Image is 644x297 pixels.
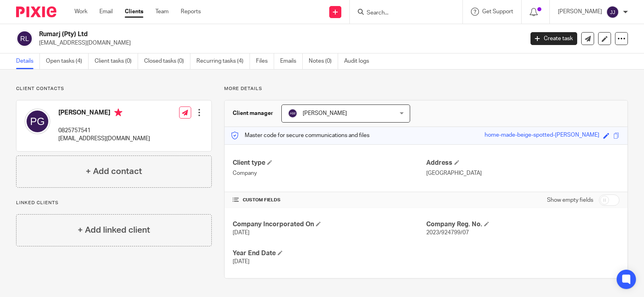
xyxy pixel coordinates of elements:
span: [DATE] [233,259,250,264]
p: Company [233,169,426,177]
p: Master code for secure communications and files [231,131,369,139]
h4: + Add linked client [78,224,150,236]
h4: CUSTOM FIELDS [233,197,426,203]
a: Create task [530,32,577,45]
p: Linked clients [16,200,212,206]
h4: Client type [233,159,426,167]
img: Pixie [16,6,56,17]
a: Client tasks (0) [95,53,138,69]
h3: Client manager [233,109,273,117]
a: Notes (0) [309,53,338,69]
label: Show empty fields [547,196,593,204]
h4: Company Incorporated On [233,220,426,229]
img: svg%3E [25,109,50,134]
h4: [PERSON_NAME] [58,109,150,119]
h2: Rumarj (Pty) Ltd [39,30,423,39]
a: Work [74,8,87,16]
a: Audit logs [344,53,375,69]
a: Emails [280,53,303,69]
a: Recurring tasks (4) [196,53,250,69]
a: Clients [125,8,143,16]
input: Search [366,10,438,17]
img: svg%3E [288,109,297,118]
img: svg%3E [606,6,619,18]
a: Reports [181,8,201,16]
a: Closed tasks (0) [144,53,190,69]
span: [PERSON_NAME] [303,111,347,116]
p: [GEOGRAPHIC_DATA] [426,169,619,177]
p: [PERSON_NAME] [558,8,602,16]
p: Client contacts [16,86,212,92]
img: svg%3E [16,30,33,47]
span: 2023/924799/07 [426,230,469,236]
h4: Company Reg. No. [426,220,619,229]
span: [DATE] [233,230,250,236]
p: 0825757541 [58,127,150,135]
p: [EMAIL_ADDRESS][DOMAIN_NAME] [58,135,150,143]
a: Email [99,8,113,16]
i: Primary [114,109,122,117]
p: [EMAIL_ADDRESS][DOMAIN_NAME] [39,39,518,47]
h4: Address [426,159,619,167]
a: Team [155,8,169,16]
p: More details [224,86,628,92]
span: Get Support [482,9,513,14]
a: Open tasks (4) [46,53,89,69]
div: home-made-beige-spotted-[PERSON_NAME] [485,131,599,140]
a: Details [16,53,40,69]
h4: + Add contact [86,165,142,178]
h4: Year End Date [233,249,426,258]
a: Files [256,53,274,69]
